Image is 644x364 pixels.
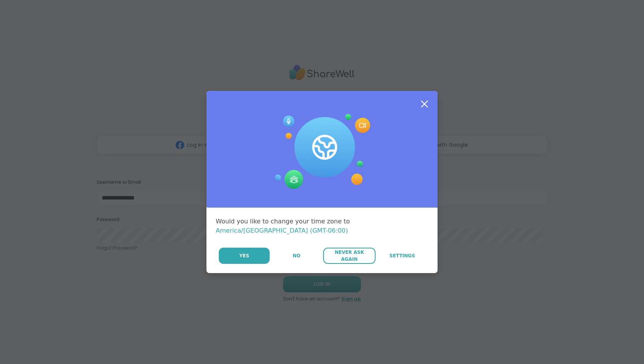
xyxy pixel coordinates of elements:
img: Session Experience [274,114,370,190]
a: Settings [376,248,428,264]
span: Never Ask Again [327,249,371,263]
button: No [270,248,322,264]
button: Yes [219,248,270,264]
span: Yes [239,252,249,259]
span: America/[GEOGRAPHIC_DATA] (GMT-06:00) [216,227,348,234]
span: No [293,252,300,259]
button: Never Ask Again [323,248,375,264]
span: Settings [389,252,415,259]
div: Would you like to change your time zone to [216,217,428,235]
